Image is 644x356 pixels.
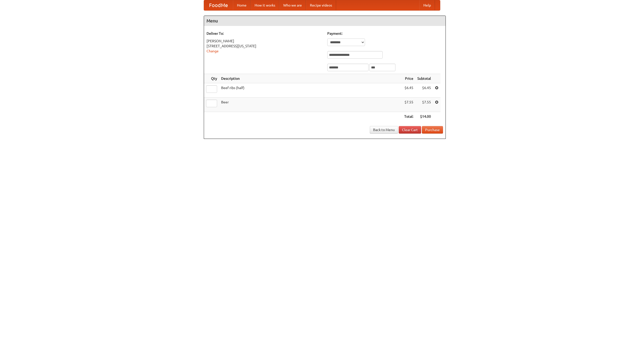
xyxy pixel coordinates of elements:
[204,16,446,26] h4: Menu
[399,126,421,134] a: Clear Cart
[415,83,433,98] td: $6.45
[251,0,279,10] a: How it works
[415,98,433,112] td: $7.55
[204,74,219,83] th: Qty
[204,0,233,10] a: FoodMe
[402,112,415,121] th: Total:
[402,83,415,98] td: $6.45
[422,126,443,134] button: Purchase
[419,0,435,10] a: Help
[370,126,398,134] a: Back to Menu
[415,74,433,83] th: Subtotal
[327,31,443,36] h5: Payment:
[233,0,251,10] a: Home
[207,38,322,44] div: [PERSON_NAME]
[219,74,402,83] th: Description
[402,74,415,83] th: Price
[207,49,219,53] a: Change
[306,0,336,10] a: Recipe videos
[415,112,433,121] th: $14.00
[279,0,306,10] a: Who we are
[219,98,402,112] td: Beer
[207,31,322,36] h5: Deliver To:
[207,44,322,49] div: [STREET_ADDRESS][US_STATE]
[402,98,415,112] td: $7.55
[219,83,402,98] td: Beef ribs (half)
